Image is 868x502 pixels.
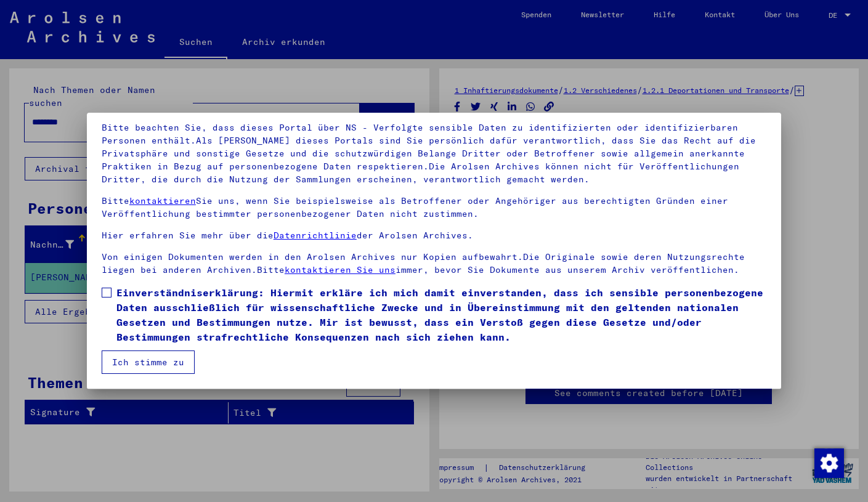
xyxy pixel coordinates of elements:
[129,195,196,206] a: kontaktieren
[116,285,766,344] span: Einverständniserklärung: Hiermit erkläre ich mich damit einverstanden, dass ich sensible personen...
[814,448,844,478] img: Zustimmung ändern
[102,229,766,242] p: Hier erfahren Sie mehr über die der Arolsen Archives.
[274,230,357,241] a: Datenrichtlinie
[102,350,195,374] button: Ich stimme zu
[102,121,766,186] p: Bitte beachten Sie, dass dieses Portal über NS - Verfolgte sensible Daten zu identifizierten oder...
[285,264,395,275] a: kontaktieren Sie uns
[102,195,766,221] p: Bitte Sie uns, wenn Sie beispielsweise als Betroffener oder Angehöriger aus berechtigten Gründen ...
[102,251,766,277] p: Von einigen Dokumenten werden in den Arolsen Archives nur Kopien aufbewahrt.Die Originale sowie d...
